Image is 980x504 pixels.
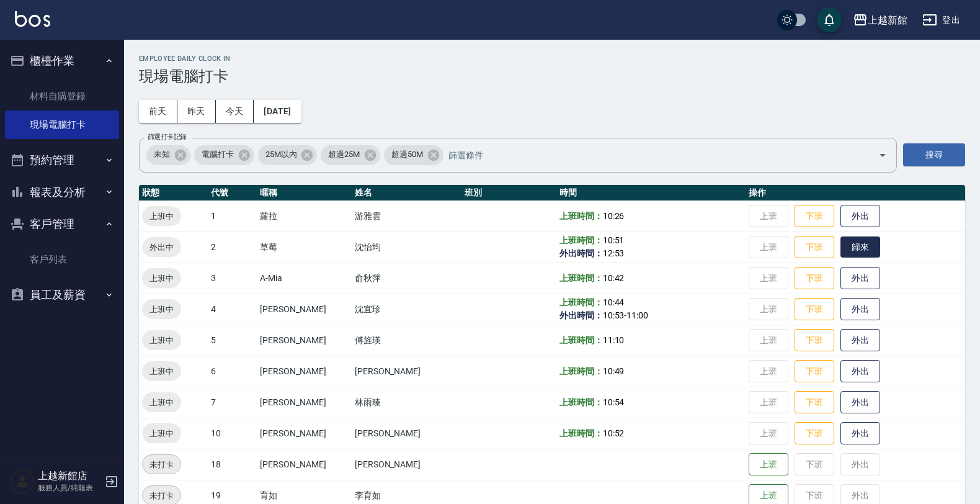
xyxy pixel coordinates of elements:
td: 3 [208,263,257,294]
img: Person [10,469,35,494]
b: 上班時間： [559,297,603,307]
b: 上班時間： [559,428,603,438]
span: 11:10 [603,335,625,345]
div: 超過25M [321,145,380,165]
th: 班別 [461,185,556,201]
span: 上班中 [142,210,181,223]
th: 操作 [746,185,965,201]
td: 2 [208,232,257,263]
td: 沈怡均 [352,232,462,263]
span: 10:42 [603,273,625,283]
td: 俞秋萍 [352,263,462,294]
button: 預約管理 [5,144,119,176]
span: 上班中 [142,303,181,316]
button: 客戶管理 [5,208,119,240]
button: 搜尋 [903,143,965,166]
div: 上越新館 [868,12,907,28]
div: 未知 [146,145,190,165]
span: 10:54 [603,397,625,407]
td: 18 [208,449,257,480]
th: 時間 [556,185,746,201]
button: 昨天 [177,100,216,123]
label: 篩選打卡記錄 [148,132,187,142]
span: 10:51 [603,235,625,245]
button: 下班 [795,267,834,290]
td: 林雨臻 [352,387,462,418]
b: 上班時間： [559,273,603,283]
button: 下班 [795,360,834,383]
button: 登出 [917,9,965,32]
b: 上班時間： [559,235,603,245]
button: 下班 [795,205,834,228]
td: 傅旌瑛 [352,325,462,356]
span: 上班中 [142,396,181,409]
div: 25M以內 [258,145,318,165]
td: [PERSON_NAME] [257,387,352,418]
td: 沈宜珍 [352,294,462,325]
a: 客戶列表 [5,245,119,274]
a: 材料自購登錄 [5,82,119,110]
p: 服務人員/純報表 [38,482,101,493]
td: [PERSON_NAME] [257,294,352,325]
button: Open [873,145,893,165]
button: 櫃檯作業 [5,45,119,77]
span: 未知 [146,148,177,161]
span: 25M以內 [258,148,305,161]
th: 姓名 [352,185,462,201]
td: [PERSON_NAME] [352,449,462,480]
button: 下班 [795,422,834,445]
button: 外出 [840,329,880,352]
span: 10:26 [603,211,625,221]
td: 5 [208,325,257,356]
th: 暱稱 [257,185,352,201]
span: 上班中 [142,272,181,285]
button: 下班 [795,329,834,352]
td: 蘿拉 [257,200,352,232]
th: 代號 [208,185,257,201]
span: 10:49 [603,366,625,376]
button: 上班 [749,453,788,476]
td: 6 [208,356,257,387]
button: 外出 [840,391,880,414]
span: 10:44 [603,297,625,307]
td: 1 [208,200,257,232]
span: 10:53 [603,310,625,320]
span: 上班中 [142,334,181,347]
button: 今天 [216,100,254,123]
td: 4 [208,294,257,325]
span: 未打卡 [143,458,180,471]
span: 外出中 [142,241,181,254]
img: Logo [15,11,50,27]
div: 超過50M [384,145,443,165]
span: 10:52 [603,428,625,438]
button: 外出 [840,267,880,290]
b: 外出時間： [559,310,603,320]
td: [PERSON_NAME] [352,356,462,387]
button: [DATE] [254,100,301,123]
span: 上班中 [142,427,181,440]
button: 員工及薪資 [5,279,119,311]
h2: Employee Daily Clock In [139,55,965,63]
b: 上班時間： [559,366,603,376]
td: A-Mia [257,263,352,294]
button: 外出 [840,205,880,228]
td: [PERSON_NAME] [257,449,352,480]
button: 報表及分析 [5,176,119,209]
button: 上越新館 [848,7,912,33]
button: save [817,7,842,32]
button: 下班 [795,391,834,414]
h5: 上越新館店 [38,470,101,482]
span: 未打卡 [143,489,180,502]
b: 上班時間： [559,397,603,407]
h3: 現場電腦打卡 [139,68,965,85]
b: 上班時間： [559,335,603,345]
span: 12:53 [603,248,625,258]
span: 11:00 [626,310,648,320]
input: 篩選條件 [445,144,857,166]
td: [PERSON_NAME] [257,418,352,449]
td: [PERSON_NAME] [257,325,352,356]
th: 狀態 [139,185,208,201]
td: 10 [208,418,257,449]
button: 外出 [840,422,880,445]
td: 7 [208,387,257,418]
